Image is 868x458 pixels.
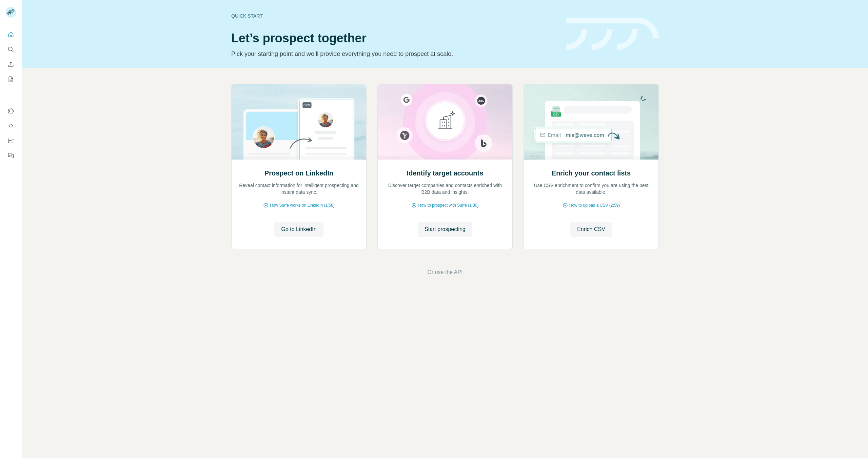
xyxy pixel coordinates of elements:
button: Go to LinkedIn [274,222,323,237]
div: Quick start [231,13,558,19]
h2: Enrich your contact lists [552,168,631,178]
button: Use Surfe API [5,120,16,132]
button: Feedback [5,149,16,162]
img: Prospect on LinkedIn [231,84,367,160]
button: Enrich CSV [570,222,612,237]
span: Start prospecting [425,225,466,233]
img: banner [566,18,659,50]
h1: Let’s prospect together [231,32,558,45]
button: Enrich CSV [5,58,16,70]
p: Use CSV enrichment to confirm you are using the best data available. [531,182,652,195]
img: Identify target accounts [377,84,513,160]
span: How to prospect with Surfe (1:30) [418,202,478,208]
img: Enrich your contact lists [524,84,659,160]
button: Search [5,43,16,56]
button: Use Surfe on LinkedIn [5,105,16,117]
p: Reveal contact information for intelligent prospecting and instant data sync. [238,182,359,195]
p: Discover target companies and contacts enriched with B2B data and insights. [384,182,506,195]
h2: Prospect on LinkedIn [264,168,333,178]
button: Or use the API [427,268,462,276]
span: Enrich CSV [577,225,605,233]
span: Go to LinkedIn [281,225,316,233]
button: My lists [5,73,16,85]
h2: Identify target accounts [407,168,484,178]
span: How to upload a CSV (2:59) [569,202,620,208]
span: How Surfe works on LinkedIn (1:58) [270,202,335,208]
button: Start prospecting [418,222,472,237]
button: Quick start [5,28,16,41]
p: Pick your starting point and we’ll provide everything you need to prospect at scale. [231,49,558,59]
button: Dashboard [5,134,16,147]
